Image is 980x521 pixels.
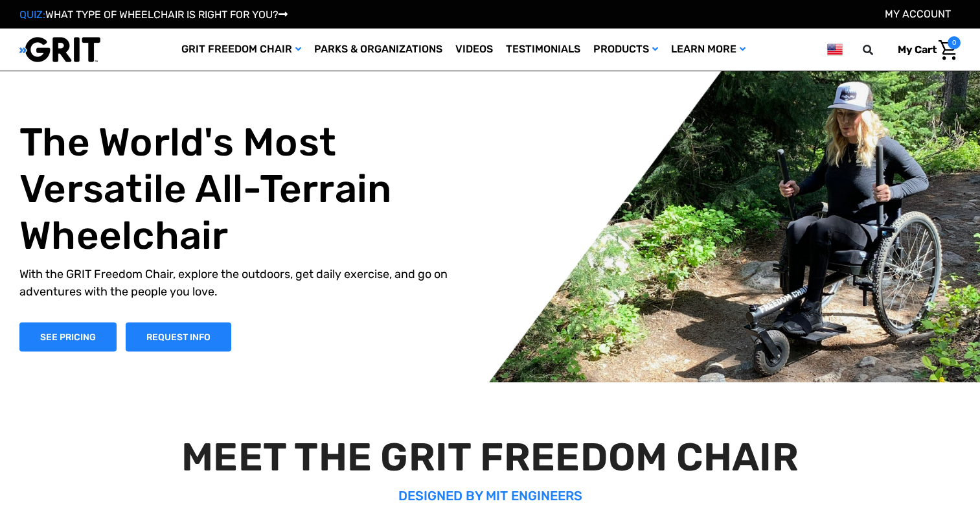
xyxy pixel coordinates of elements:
[587,29,665,71] a: Products
[25,486,955,505] p: DESIGNED BY MIT ENGINEERS
[25,434,955,481] h2: MEET THE GRIT FREEDOM CHAIR
[665,29,752,71] a: Learn More
[948,36,961,49] span: 0
[308,29,449,71] a: Parks & Organizations
[939,40,957,60] img: Cart
[898,43,937,56] span: My Cart
[869,36,888,64] input: Search
[19,322,117,351] a: Shop Now
[888,36,961,64] a: Cart with 0 items
[19,119,477,259] h1: The World's Most Versatile All-Terrain Wheelchair
[19,36,100,63] img: GRIT All-Terrain Wheelchair and Mobility Equipment
[19,8,45,21] span: QUIZ:
[499,29,587,71] a: Testimonials
[449,29,499,71] a: Videos
[19,8,288,21] a: QUIZ:WHAT TYPE OF WHEELCHAIR IS RIGHT FOR YOU?
[175,29,308,71] a: GRIT Freedom Chair
[885,8,951,20] a: Account
[19,265,477,300] p: With the GRIT Freedom Chair, explore the outdoors, get daily exercise, and go on adventures with ...
[827,41,843,58] img: us.png
[126,322,231,351] a: Slide number 1, Request Information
